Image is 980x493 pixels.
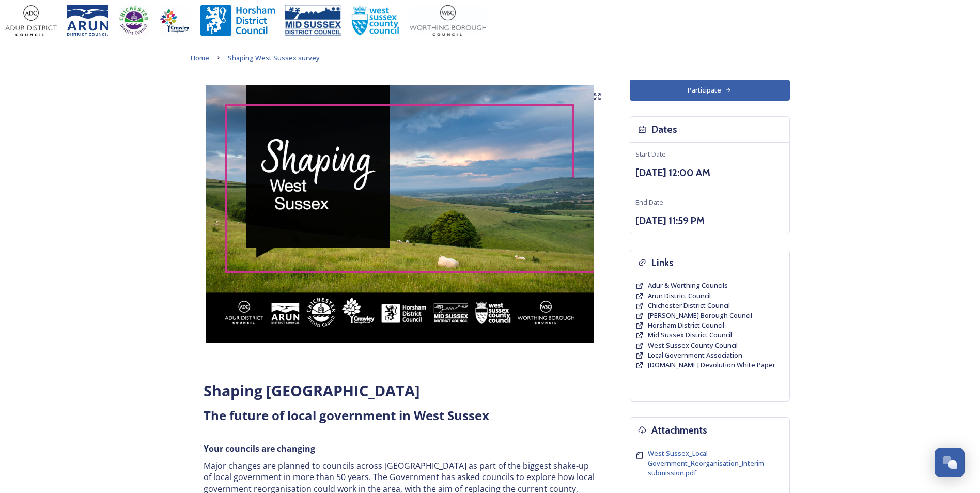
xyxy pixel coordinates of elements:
[651,255,674,270] h3: Links
[935,448,965,477] button: Open Chat
[191,53,209,63] span: Home
[648,360,775,370] a: [DOMAIN_NAME] Devolution White Paper
[204,380,420,400] strong: Shaping [GEOGRAPHIC_DATA]
[648,281,728,290] a: Adur & Worthing Councils
[635,197,663,207] span: End Date
[648,330,732,340] span: Mid Sussex District Council
[648,311,752,320] a: [PERSON_NAME] Borough Council
[635,149,666,159] span: Start Date
[651,423,707,438] h3: Attachments
[630,80,790,101] button: Participate
[648,291,711,300] span: Arun District Council
[648,320,724,330] span: Horsham District Council
[200,5,275,36] img: Horsham%20DC%20Logo.jpg
[410,5,486,36] img: Worthing_Adur%20%281%29.jpg
[635,213,784,228] h3: [DATE] 11:59 PM
[5,5,57,36] img: Adur%20logo%20%281%29.jpeg
[648,281,728,290] span: Adur & Worthing Councils
[119,5,149,36] img: CDC%20Logo%20-%20you%20may%20have%20a%20better%20version.jpg
[648,311,752,320] span: [PERSON_NAME] Borough Council
[204,407,489,424] strong: The future of local government in West Sussex
[648,301,730,311] a: Chichester District Council
[648,330,732,340] a: Mid Sussex District Council
[651,122,677,137] h3: Dates
[67,5,108,36] img: Arun%20District%20Council%20logo%20blue%20CMYK.jpg
[648,350,742,360] span: Local Government Association
[351,5,400,36] img: WSCCPos-Spot-25mm.jpg
[159,5,190,36] img: Crawley%20BC%20logo.jpg
[204,443,315,454] strong: Your councils are changing
[228,53,320,63] span: Shaping West Sussex survey
[191,52,209,64] a: Home
[648,291,711,301] a: Arun District Council
[648,341,738,350] a: West Sussex County Council
[648,449,764,477] span: West Sussex_Local Government_Reorganisation_Interim submission.pdf
[228,52,320,64] a: Shaping West Sussex survey
[648,350,742,360] a: Local Government Association
[285,5,341,36] img: 150ppimsdc%20logo%20blue.png
[648,320,724,330] a: Horsham District Council
[635,165,784,180] h3: [DATE] 12:00 AM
